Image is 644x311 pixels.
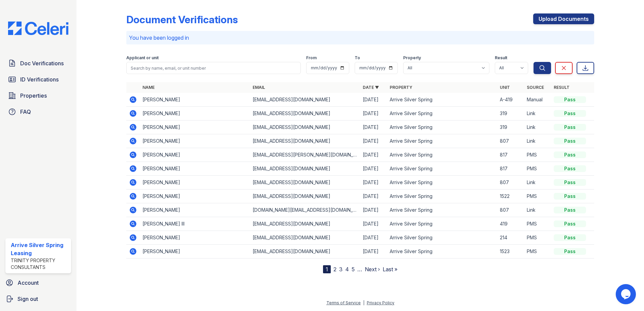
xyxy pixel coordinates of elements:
td: 807 [497,134,524,148]
td: [EMAIL_ADDRESS][DOMAIN_NAME] [250,134,360,148]
div: Pass [554,165,586,172]
td: [DATE] [360,245,387,258]
span: FAQ [20,108,31,116]
td: Arrive Silver Spring [387,93,497,107]
td: Arrive Silver Spring [387,245,497,258]
a: Terms of Service [326,300,361,305]
td: 807 [497,203,524,217]
td: [PERSON_NAME] [140,176,250,189]
span: Account [18,279,39,287]
td: [EMAIL_ADDRESS][DOMAIN_NAME] [250,162,360,176]
div: Pass [554,124,586,131]
td: [EMAIL_ADDRESS][PERSON_NAME][DOMAIN_NAME] [250,148,360,162]
td: Arrive Silver Spring [387,148,497,162]
a: FAQ [5,105,71,118]
td: [PERSON_NAME] [140,189,250,203]
a: Result [554,85,570,90]
span: ID Verifications [20,75,59,83]
td: 807 [497,176,524,189]
div: Pass [554,96,586,103]
td: [DATE] [360,217,387,231]
a: 4 [345,266,349,273]
td: 817 [497,148,524,162]
img: CE_Logo_Blue-a8612792a0a2168367f1c8372b55b34899dd931a85d93a1a3d3e32e68fde9ad4.png [3,22,74,35]
td: PMS [524,245,551,258]
td: Link [524,203,551,217]
input: Search by name, email, or unit number [126,62,301,74]
div: | [363,300,364,305]
p: You have been logged in [129,34,591,42]
a: Property [390,85,412,90]
span: Sign out [18,295,38,303]
a: Date ▼ [363,85,379,90]
td: PMS [524,162,551,176]
a: ID Verifications [5,73,71,86]
a: Account [3,276,74,289]
td: 1523 [497,245,524,258]
td: [DATE] [360,189,387,203]
div: Pass [554,151,586,158]
td: 214 [497,231,524,245]
a: Sign out [3,292,74,306]
span: Properties [20,92,47,100]
td: [DATE] [360,148,387,162]
div: Pass [554,207,586,213]
td: [DATE] [360,203,387,217]
td: [DATE] [360,231,387,245]
a: 2 [333,266,336,273]
td: Arrive Silver Spring [387,231,497,245]
td: 319 [497,107,524,120]
td: Arrive Silver Spring [387,107,497,120]
td: [DOMAIN_NAME][EMAIL_ADDRESS][DOMAIN_NAME] [250,203,360,217]
td: Arrive Silver Spring [387,203,497,217]
td: [EMAIL_ADDRESS][DOMAIN_NAME] [250,93,360,107]
td: [EMAIL_ADDRESS][DOMAIN_NAME] [250,120,360,134]
a: Source [527,85,544,90]
td: [PERSON_NAME] [140,203,250,217]
td: 419 [497,217,524,231]
a: Name [142,85,155,90]
label: From [306,55,317,61]
td: Arrive Silver Spring [387,176,497,189]
td: 1522 [497,189,524,203]
td: Arrive Silver Spring [387,217,497,231]
td: Arrive Silver Spring [387,162,497,176]
td: [EMAIL_ADDRESS][DOMAIN_NAME] [250,107,360,120]
td: [DATE] [360,107,387,120]
td: [PERSON_NAME] [140,134,250,148]
div: Pass [554,248,586,255]
td: 817 [497,162,524,176]
a: 5 [352,266,355,273]
a: Last » [383,266,397,273]
td: [EMAIL_ADDRESS][DOMAIN_NAME] [250,176,360,189]
a: Properties [5,89,71,102]
td: [DATE] [360,120,387,134]
td: [EMAIL_ADDRESS][DOMAIN_NAME] [250,217,360,231]
a: Unit [500,85,510,90]
div: Pass [554,179,586,186]
td: PMS [524,217,551,231]
div: Arrive Silver Spring Leasing [11,241,68,257]
td: Link [524,176,551,189]
td: [PERSON_NAME] [140,245,250,258]
a: Next › [365,266,380,273]
td: [DATE] [360,176,387,189]
div: Pass [554,138,586,144]
label: Property [403,55,421,61]
td: [PERSON_NAME] III [140,217,250,231]
td: [EMAIL_ADDRESS][DOMAIN_NAME] [250,245,360,258]
a: 3 [339,266,343,273]
td: Arrive Silver Spring [387,134,497,148]
td: PMS [524,148,551,162]
a: Privacy Policy [367,300,394,305]
td: Link [524,107,551,120]
td: [PERSON_NAME] [140,93,250,107]
td: A-419 [497,93,524,107]
a: Upload Documents [533,13,594,24]
label: Result [495,55,507,61]
div: Document Verifications [126,13,238,26]
td: [PERSON_NAME] [140,120,250,134]
td: [EMAIL_ADDRESS][DOMAIN_NAME] [250,231,360,245]
td: [PERSON_NAME] [140,162,250,176]
td: Link [524,120,551,134]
